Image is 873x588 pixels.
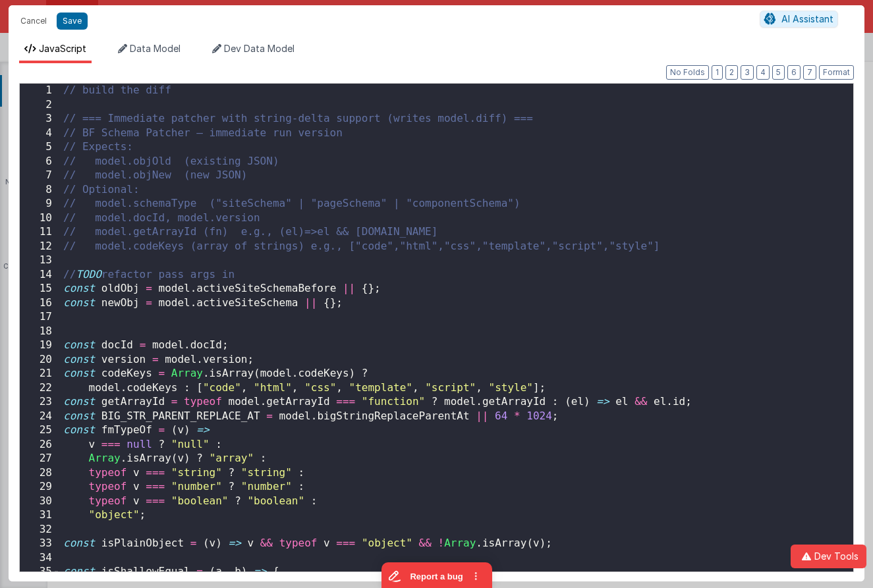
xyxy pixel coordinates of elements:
div: 24 [20,410,61,424]
button: 3 [741,65,754,80]
button: 1 [712,65,723,80]
button: 2 [725,65,738,80]
button: Format [819,65,854,80]
div: 14 [20,268,61,282]
span: Data Model [130,43,181,54]
div: 21 [20,367,61,381]
button: Save [57,13,88,30]
div: 18 [20,325,61,339]
button: AI Assistant [760,11,838,28]
div: 19 [20,338,61,353]
div: 25 [20,423,61,438]
div: 15 [20,282,61,296]
div: 28 [20,466,61,481]
div: 8 [20,183,61,198]
button: 4 [756,65,770,80]
div: 2 [20,98,61,113]
div: 7 [20,169,61,183]
div: 4 [20,126,61,141]
div: 32 [20,523,61,537]
div: 11 [20,225,61,240]
div: 31 [20,508,61,523]
div: 9 [20,197,61,211]
div: 20 [20,353,61,367]
button: Cancel [14,12,53,30]
div: 17 [20,310,61,325]
button: Dev Tools [791,545,866,568]
span: Dev Data Model [224,43,295,54]
div: 5 [20,140,61,155]
button: 6 [787,65,801,80]
div: 16 [20,296,61,311]
div: 29 [20,480,61,494]
div: 26 [20,438,61,452]
div: 30 [20,494,61,509]
button: No Folds [666,65,709,80]
div: 23 [20,395,61,410]
button: 5 [772,65,785,80]
div: 6 [20,155,61,169]
div: 12 [20,240,61,254]
div: 35 [20,565,61,579]
div: 33 [20,537,61,551]
span: JavaScript [39,43,86,54]
div: 13 [20,254,61,268]
div: 27 [20,452,61,466]
button: 7 [803,65,816,80]
span: AI Assistant [781,13,833,24]
div: 22 [20,381,61,396]
div: 1 [20,84,61,98]
div: 10 [20,211,61,226]
div: 34 [20,551,61,566]
div: 3 [20,112,61,126]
